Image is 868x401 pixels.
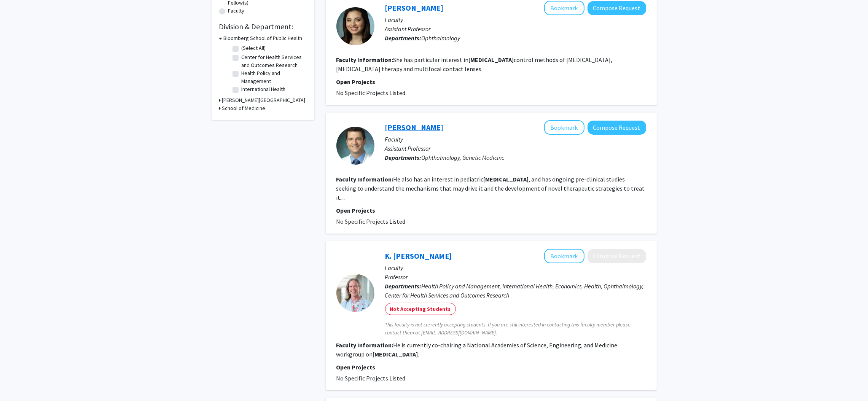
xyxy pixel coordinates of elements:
label: Health Policy and Management [242,69,305,85]
p: Faculty [385,15,646,24]
mat-chip: Not Accepting Students [385,303,456,315]
label: (Select All) [242,44,266,52]
p: Assistant Professor [385,144,646,153]
button: Compose Request to Jefferson Doyle [588,121,646,135]
a: [PERSON_NAME] [385,3,444,13]
label: International Health [242,85,286,93]
a: K. [PERSON_NAME] [385,251,452,261]
span: No Specific Projects Listed [336,374,406,382]
h2: Division & Department: [219,22,307,31]
iframe: Chat [6,367,32,395]
p: Faculty [385,263,646,272]
h3: School of Medicine [222,104,266,112]
label: Faculty [228,7,245,15]
p: Assistant Professor [385,24,646,33]
p: Open Projects [336,77,646,86]
fg-read-more: He also has an interest in pediatric , and has ongoing pre-clinical studies seeking to understand... [336,175,645,201]
span: No Specific Projects Listed [336,218,406,225]
span: This faculty is not currently accepting students. If you are still interested in contacting this ... [385,321,646,337]
span: Health Policy and Management, International Health, Economics, Health, Ophthalmology, Center for ... [385,282,644,299]
b: Departments: [385,34,422,42]
a: [PERSON_NAME] [385,123,444,132]
b: [MEDICAL_DATA] [484,175,529,183]
fg-read-more: He is currently co-chairing a National Academies of Science, Engineering, and Medicine workgroup ... [336,341,618,358]
p: Professor [385,272,646,282]
button: Add K. Davina Frick to Bookmarks [544,249,585,263]
b: Faculty Information: [336,175,393,183]
label: Center for Health Services and Outcomes Research [242,53,305,69]
b: [MEDICAL_DATA] [373,350,418,358]
p: Open Projects [336,206,646,215]
button: Add Katharine Funari to Bookmarks [544,1,585,15]
p: Faculty [385,135,646,144]
b: [MEDICAL_DATA] [469,56,514,64]
span: Ophthalmology, Genetic Medicine [422,154,505,161]
span: No Specific Projects Listed [336,89,406,97]
p: Open Projects [336,363,646,372]
h3: [PERSON_NAME][GEOGRAPHIC_DATA] [222,96,306,104]
button: Add Jefferson Doyle to Bookmarks [544,120,585,135]
button: Compose Request to K. Davina Frick [588,249,646,263]
fg-read-more: She has particular interest in control methods of [MEDICAL_DATA], [MEDICAL_DATA] therapy and mult... [336,56,613,73]
span: Ophthalmology [422,34,460,42]
button: Compose Request to Katharine Funari [588,1,646,15]
b: Departments: [385,154,422,161]
b: Faculty Information: [336,56,393,64]
b: Faculty Information: [336,341,393,349]
h3: Bloomberg School of Public Health [224,34,303,42]
b: Departments: [385,282,422,290]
